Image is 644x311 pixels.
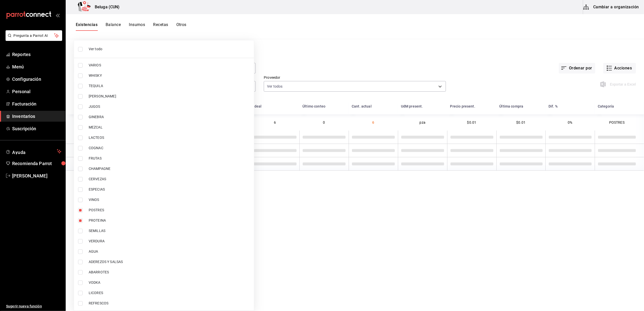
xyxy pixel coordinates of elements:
[89,83,250,89] span: TEQUILA
[89,114,250,120] span: GINEBRA
[89,156,250,161] span: FRUTAS
[89,187,250,192] span: ESPECIAS
[89,259,250,265] span: ADEREZOS Y SALSAS
[89,94,250,99] span: [PERSON_NAME]
[89,197,250,202] span: VINOS
[89,166,250,171] span: CHAMPAGNE
[89,228,250,234] span: SEMILLAS
[89,176,250,182] span: CERVEZAS
[89,208,250,213] span: POSTRES
[89,145,250,151] span: COGNAC
[89,218,250,223] span: PROTEINA
[89,249,250,254] span: AGUA
[89,104,250,109] span: JUGOS
[89,290,250,296] span: LICORES
[89,239,250,244] span: VERDURA
[89,135,250,140] span: LACTEOS
[89,73,250,78] span: WHISKY
[89,280,250,285] span: VODKA
[89,46,250,52] span: Ver todo
[89,63,250,68] span: VARIOS
[89,270,250,275] span: ABARROTES
[89,301,250,306] span: REFRESCOS
[89,125,250,130] span: MEZCAL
